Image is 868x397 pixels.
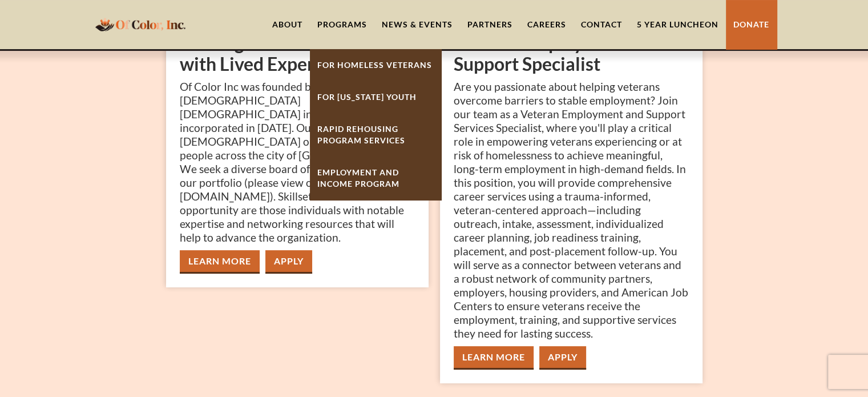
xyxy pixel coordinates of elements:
nav: Programs [310,49,441,200]
a: Learn More [454,346,534,370]
a: Apply [265,250,312,274]
h2: Seeking A Board Member with Lived Experience [180,33,415,74]
a: home [92,11,189,38]
p: Of Color Inc was founded by an [DEMOGRAPHIC_DATA] [DEMOGRAPHIC_DATA] in [DATE] and incorporated i... [180,80,415,244]
a: Apply [539,346,586,370]
p: Are you passionate about helping veterans overcome barriers to stable employment? Join our team a... [454,80,689,340]
strong: Rapid ReHousing Program Services [317,124,405,145]
a: Learn More [180,250,260,274]
div: Programs [317,19,367,30]
a: For Homeless Veterans [310,49,441,81]
a: Employment And Income Program [310,157,441,200]
h2: Veteran Employment and Support Specialist [454,33,689,74]
a: For [US_STATE] Youth [310,81,441,113]
a: Rapid ReHousing Program Services [310,113,441,157]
